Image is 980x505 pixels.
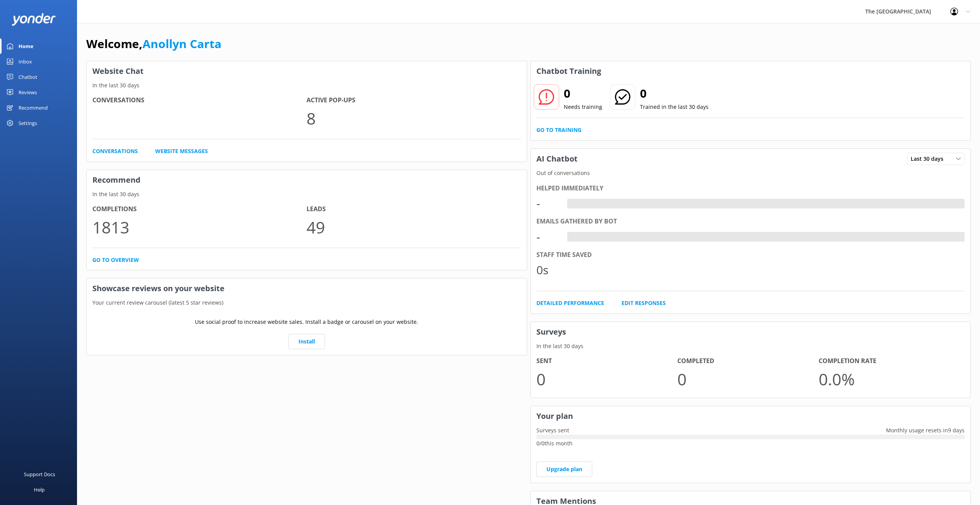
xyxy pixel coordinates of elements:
[564,103,602,111] p: Needs training
[531,342,971,350] p: In the last 30 days
[531,149,583,169] h3: AI Chatbot
[92,204,307,214] h4: Completions
[12,13,56,26] img: yonder-white-logo.png
[87,81,527,90] p: In the last 30 days
[307,204,521,214] h4: Leads
[142,36,221,52] a: Anollyn Carta
[155,147,208,155] a: Website Messages
[195,318,418,326] p: Use social proof to increase website sales. Install a badge or carousel on your website.
[567,199,573,209] div: -
[92,214,307,240] p: 1813
[531,61,607,81] h3: Chatbot Training
[819,356,960,366] h4: Completion Rate
[288,334,325,349] a: Install
[34,482,45,497] div: Help
[18,100,48,115] div: Recommend
[307,214,521,240] p: 49
[531,169,971,177] p: Out of conversations
[677,356,819,366] h4: Completed
[531,322,971,342] h3: Surveys
[92,256,139,264] a: Go to overview
[307,105,521,131] p: 8
[18,115,37,131] div: Settings
[536,250,965,260] div: Staff time saved
[880,426,970,435] p: Monthly usage resets in 9 days
[531,426,575,435] p: Surveys sent
[536,366,678,392] p: 0
[536,183,965,193] div: Helped immediately
[911,155,948,163] span: Last 30 days
[531,406,971,426] h3: Your plan
[87,298,527,307] p: Your current review carousel (latest 5 star reviews)
[24,467,55,482] div: Support Docs
[640,103,709,111] p: Trained in the last 30 days
[536,261,560,279] div: 0s
[536,356,678,366] h4: Sent
[567,232,573,242] div: -
[640,84,709,103] h2: 0
[87,61,527,81] h3: Website Chat
[87,170,527,190] h3: Recommend
[18,38,34,54] div: Home
[307,95,521,105] h4: Active Pop-ups
[18,69,37,85] div: Chatbot
[92,147,138,155] a: Conversations
[92,95,307,105] h4: Conversations
[819,366,960,392] p: 0.0 %
[677,366,819,392] p: 0
[87,278,527,298] h3: Showcase reviews on your website
[86,35,221,53] h1: Welcome,
[18,54,32,69] div: Inbox
[536,194,560,213] div: -
[536,217,965,227] div: Emails gathered by bot
[536,439,965,448] p: 0 / 0 this month
[18,85,37,100] div: Reviews
[536,462,592,477] a: Upgrade plan
[536,299,604,307] a: Detailed Performance
[87,190,527,198] p: In the last 30 days
[536,126,581,134] a: Go to Training
[536,228,560,246] div: -
[564,84,602,103] h2: 0
[622,299,666,307] a: Edit Responses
